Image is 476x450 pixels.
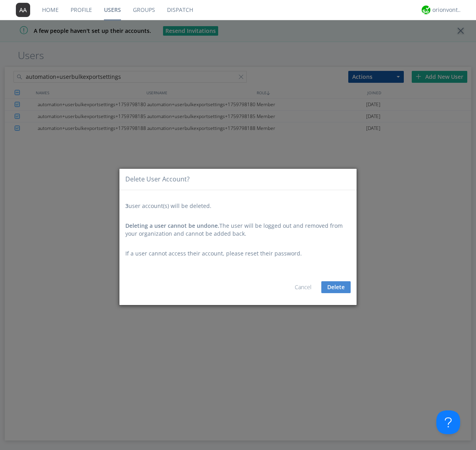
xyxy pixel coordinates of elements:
[432,6,462,14] div: orionvontas+atlas+automation+org2
[125,222,219,229] span: Deleting a user cannot be undone.
[125,222,351,238] div: The user will be logged out and removed from your organization and cannot be added back.
[125,202,211,210] span: user account(s) will be deleted.
[125,250,302,257] span: If a user cannot access their account, please reset their password.
[125,175,190,184] div: Delete User Account?
[321,281,351,293] button: Delete
[16,3,30,17] img: 373638.png
[422,6,430,14] img: 29d36aed6fa347d5a1537e7736e6aa13
[295,283,311,291] a: Cancel
[125,202,129,210] span: 3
